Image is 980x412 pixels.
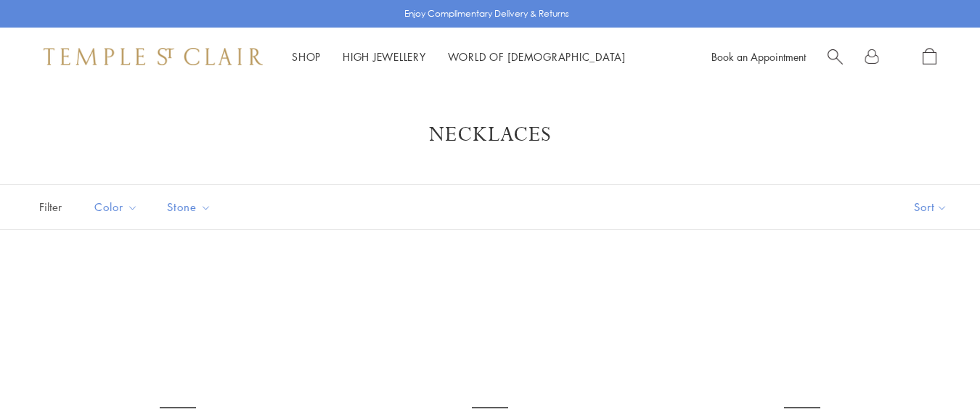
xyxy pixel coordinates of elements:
h1: Necklaces [58,122,922,148]
a: Book an Appointment [711,49,806,64]
a: ShopShop [292,49,321,64]
a: World of [DEMOGRAPHIC_DATA]World of [DEMOGRAPHIC_DATA] [448,49,626,64]
button: Show sort by [881,185,980,229]
button: Color [83,191,149,223]
a: High JewelleryHigh Jewellery [343,49,426,64]
img: Temple St. Clair [44,48,263,65]
a: Search [828,48,843,66]
button: Stone [156,191,222,223]
span: Stone [160,198,222,216]
span: Color [87,198,149,216]
a: Open Shopping Bag [923,48,936,66]
nav: Main navigation [292,48,626,66]
p: Enjoy Complimentary Delivery & Returns [404,7,569,21]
